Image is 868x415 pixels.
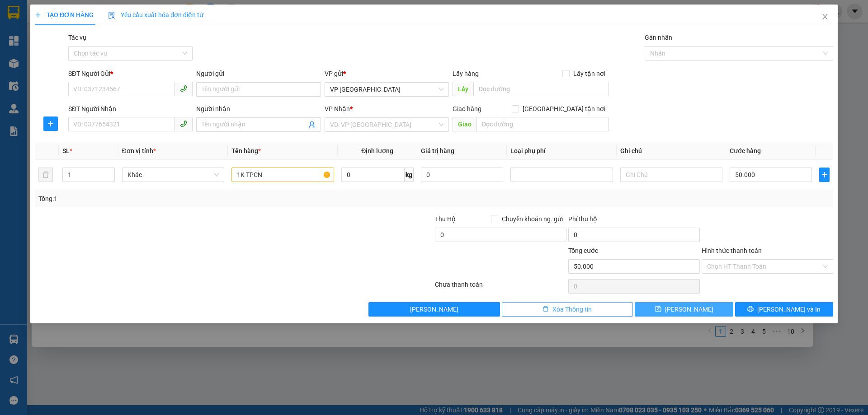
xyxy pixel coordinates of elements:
button: plus [43,117,58,131]
div: Phí thu hộ [568,214,700,228]
span: delete [542,306,549,313]
label: Tác vụ [68,34,86,41]
span: VP Hà Đông [330,83,443,96]
th: Loại phụ phí [507,142,616,160]
span: Đơn vị tính [122,147,156,154]
span: Lấy hàng [453,70,479,77]
button: save[PERSON_NAME] [635,302,733,317]
span: VP Nhận [325,105,350,112]
input: VD: Bàn, Ghế [231,168,334,182]
span: user-add [308,121,316,128]
span: Khác [127,168,219,182]
th: Ghi chú [617,142,726,160]
span: plus [820,171,829,178]
span: phone [180,85,187,92]
span: [GEOGRAPHIC_DATA] tận nơi [519,104,609,114]
span: Định lượng [361,147,393,154]
span: plus [44,120,57,127]
button: [PERSON_NAME] [368,302,500,317]
button: printer[PERSON_NAME] và In [735,302,833,317]
span: Chuyển khoản ng. gửi [498,214,566,224]
div: VP gửi [325,69,449,79]
span: Tên hàng [231,147,261,154]
button: deleteXóa Thông tin [502,302,633,317]
b: GỬI : VP [GEOGRAPHIC_DATA] [11,65,135,96]
span: Xóa Thông tin [552,304,592,314]
div: SĐT Người Nhận [68,104,193,114]
span: [PERSON_NAME] [665,304,713,314]
span: Tổng cước [568,247,598,254]
div: Người nhận [196,104,321,114]
span: [PERSON_NAME] [410,304,458,314]
span: kg [405,168,414,182]
span: Lấy tận nơi [570,69,609,79]
div: Người gửi [196,69,321,79]
input: Dọc đường [476,117,609,131]
span: Giao [453,117,476,131]
input: Ghi Chú [620,168,722,182]
button: Close [812,5,838,30]
div: Tổng: 1 [38,194,335,204]
input: 0 [421,168,503,182]
span: Yêu cầu xuất hóa đơn điện tử [108,11,203,19]
span: close [821,13,829,20]
button: plus [819,168,829,182]
div: SĐT Người Gửi [68,69,193,79]
span: TẠO ĐƠN HÀNG [35,11,94,19]
span: phone [180,120,187,127]
div: Chưa thanh toán [434,280,567,295]
li: Cổ Đạm, xã [GEOGRAPHIC_DATA], [GEOGRAPHIC_DATA] [85,22,378,33]
label: Gán nhãn [645,34,672,41]
span: Giá trị hàng [421,147,454,154]
img: icon [108,12,115,19]
span: printer [747,306,754,313]
span: Cước hàng [730,147,761,154]
span: SL [62,147,70,154]
label: Hình thức thanh toán [702,247,762,254]
span: plus [35,12,41,18]
span: save [655,306,661,313]
li: Hotline: 1900252555 [85,33,378,45]
span: Thu Hộ [435,215,456,223]
span: Lấy [453,82,473,96]
button: delete [38,168,53,182]
input: Dọc đường [473,82,609,96]
img: logo.jpg [11,11,57,56]
span: [PERSON_NAME] và In [757,304,821,314]
span: Giao hàng [453,105,481,112]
